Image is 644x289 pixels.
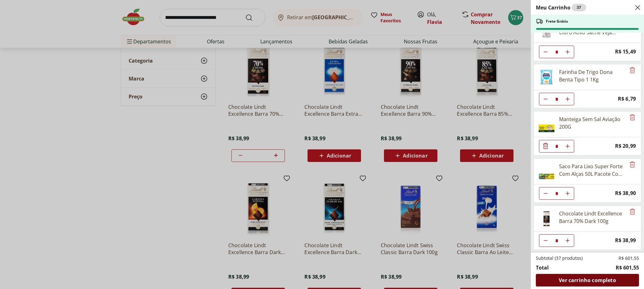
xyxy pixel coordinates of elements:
div: Farinha De Trigo Dona Benta Tipo 1 1Kg [559,68,626,83]
span: R$ 601,55 [616,264,639,271]
span: R$ 38,99 [615,236,636,245]
input: Quantidade Atual [552,140,561,152]
button: Remove [629,67,636,74]
span: R$ 6,79 [618,95,636,103]
div: Chocolate Lindt Excellence Barra 70% Dark 100g [559,210,626,225]
span: R$ 20,99 [615,142,636,150]
span: R$ 601,55 [619,255,639,261]
button: Remove [629,161,636,169]
button: Remove [629,208,636,216]
span: R$ 38,90 [615,189,636,197]
input: Quantidade Atual [552,46,561,58]
img: Principal [538,68,555,86]
button: Diminuir Quantidade [539,46,552,58]
div: Manteiga Sem Sal Aviação 200G [559,115,626,131]
span: R$ 15,49 [615,47,636,56]
input: Quantidade Atual [552,235,561,247]
img: Principal [538,115,555,133]
span: Frete Grátis [546,19,568,24]
h2: Meu Carrinho [536,4,586,11]
button: Aumentar Quantidade [561,187,574,200]
button: Diminuir Quantidade [539,93,552,105]
div: 37 [572,4,586,11]
div: Saco Para Lixo Super Forte Com Alças 50L Pacote Com 20 Unidades Dover Roll [559,163,626,178]
button: Aumentar Quantidade [561,234,574,247]
a: Ver carrinho completo [536,274,639,286]
button: Diminuir Quantidade [539,140,552,153]
img: Chocolate Lindt Excellence Tablete 70% Dark 100g [538,210,555,227]
span: Ver carrinho completo [559,278,616,283]
button: Diminuir Quantidade [539,187,552,200]
span: Total [536,264,549,271]
button: Remove [629,114,636,121]
input: Quantidade Atual [552,93,561,105]
img: Principal [538,163,555,180]
button: Diminuir Quantidade [539,234,552,247]
button: Aumentar Quantidade [561,46,574,58]
button: Aumentar Quantidade [561,93,574,105]
span: Subtotal (37 produtos) [536,255,583,261]
button: Aumentar Quantidade [561,140,574,153]
input: Quantidade Atual [552,187,561,199]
